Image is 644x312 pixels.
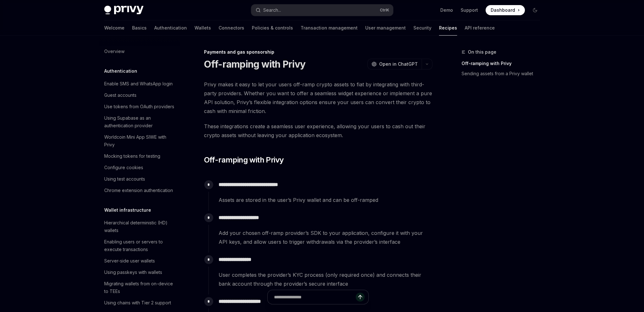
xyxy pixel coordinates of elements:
a: Using passkeys with wallets [99,267,180,278]
div: Enable SMS and WhatsApp login [104,80,173,88]
button: Send message [356,293,365,302]
a: Overview [99,46,180,57]
a: Policies & controls [252,20,293,36]
a: Enabling users or servers to execute transactions [99,236,180,255]
div: Using chains with Tier 2 support [104,299,171,307]
a: Worldcoin Mini App SIWE with Privy [99,131,180,150]
span: Open in ChatGPT [379,61,418,67]
div: Mocking tokens for testing [104,152,160,160]
a: Wallets [194,20,211,36]
div: Enabling users or servers to execute transactions [104,238,176,253]
div: Hierarchical deterministic (HD) wallets [104,219,176,234]
h5: Wallet infrastructure [104,206,151,214]
a: Welcome [104,20,124,36]
span: Add your chosen off-ramp provider’s SDK to your application, configure it with your API keys, and... [219,229,432,246]
div: Use tokens from OAuth providers [104,103,174,110]
span: On this page [468,48,496,56]
a: Using test accounts [99,173,180,185]
a: Chrome extension authentication [99,185,180,196]
a: Enable SMS and WhatsApp login [99,78,180,90]
div: Overview [104,48,124,55]
span: Off-ramping with Privy [204,155,284,165]
span: Dashboard [491,7,515,13]
a: Using Supabase as an authentication provider [99,112,180,131]
span: Ctrl K [380,8,389,13]
div: Using test accounts [104,175,145,183]
a: Transaction management [301,20,358,36]
a: Off-ramping with Privy [462,58,545,69]
h1: Off-ramping with Privy [204,58,306,70]
a: Hierarchical deterministic (HD) wallets [99,217,180,236]
a: Migrating wallets from on-device to TEEs [99,278,180,297]
span: User completes the provider’s KYC process (only required once) and connects their bank account th... [219,270,432,288]
div: Migrating wallets from on-device to TEEs [104,280,176,295]
a: Recipes [439,20,457,36]
button: Open search [251,4,393,16]
div: Server-side user wallets [104,257,155,265]
button: Toggle dark mode [530,5,540,15]
div: Using passkeys with wallets [104,269,162,276]
span: Privy makes it easy to let your users off-ramp crypto assets to fiat by integrating with third-pa... [204,80,432,116]
div: Using Supabase as an authentication provider [104,114,176,129]
a: API reference [465,20,495,36]
a: Connectors [219,20,244,36]
a: Using chains with Tier 2 support [99,297,180,309]
h5: Authentication [104,67,137,75]
a: Use tokens from OAuth providers [99,101,180,112]
div: Configure cookies [104,164,143,171]
a: Configure cookies [99,162,180,173]
a: Guest accounts [99,90,180,101]
div: Chrome extension authentication [104,187,173,194]
a: Mocking tokens for testing [99,150,180,162]
a: Dashboard [486,5,525,15]
a: Demo [440,7,453,13]
div: Payments and gas sponsorship [204,49,432,55]
img: dark logo [104,6,143,15]
a: Support [461,7,478,13]
a: Basics [132,20,147,36]
a: Sending assets from a Privy wallet [462,69,545,79]
a: Security [413,20,431,36]
button: Open in ChatGPT [367,59,422,70]
a: User management [365,20,406,36]
a: Authentication [154,20,187,36]
span: Assets are stored in the user’s Privy wallet and can be off-ramped [219,196,432,204]
span: These integrations create a seamless user experience, allowing your users to cash out their crypt... [204,122,432,140]
div: Search... [263,6,281,14]
input: Ask a question... [274,290,356,304]
div: Worldcoin Mini App SIWE with Privy [104,133,176,149]
a: Server-side user wallets [99,255,180,267]
div: Guest accounts [104,91,137,99]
